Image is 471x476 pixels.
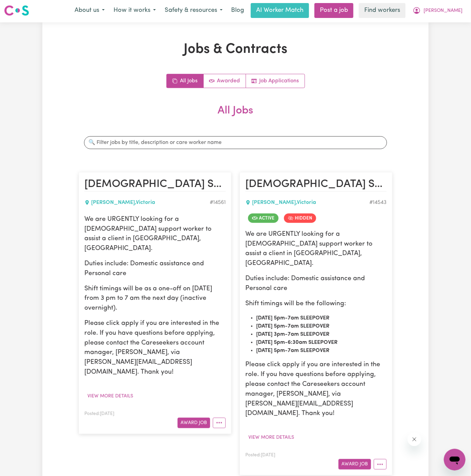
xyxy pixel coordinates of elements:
[251,3,309,18] a: AI Worker Match
[84,178,226,191] h2: Female Support Worker Needed in Cobblebank, VIC.
[245,360,387,419] p: Please click apply if you are interested in the role. If you have questions before applying, plea...
[84,319,226,377] p: Please click apply if you are interested in the role. If you have questions before applying, plea...
[70,3,109,18] button: About us
[408,3,467,18] button: My Account
[408,433,421,446] iframe: Close message
[4,3,29,18] a: Careseekers logo
[84,199,210,207] div: [PERSON_NAME] , Victoria
[84,136,387,149] input: 🔍 Filter jobs by title, description or care worker name
[369,199,387,207] div: Job ID #14543
[84,215,226,254] p: We are URGENTLY looking for a [DEMOGRAPHIC_DATA] support worker to assist a client in [GEOGRAPHIC...
[84,412,114,416] span: Posted: [DATE]
[79,104,392,128] h2: All Jobs
[339,459,371,470] button: Award Job
[314,3,353,18] a: Post a job
[178,418,210,428] button: Award Job
[204,74,246,88] a: Active jobs
[4,4,29,17] img: Careseekers logo
[359,3,406,18] a: Find workers
[256,332,329,337] strong: [DATE] 3pm-7am SLEEPOVER
[245,299,387,309] p: Shift timings will be the following:
[160,3,227,18] button: Safety & resources
[424,7,463,15] span: [PERSON_NAME]
[210,199,226,207] div: Job ID #14561
[245,230,387,269] p: We are URGENTLY looking for a [DEMOGRAPHIC_DATA] support worker to assist a client in [GEOGRAPHIC...
[84,284,226,313] p: Shift timings will be as a one-off on [DATE] from 3 pm to 7 am the next day (inactive overnight).
[374,459,387,470] button: More options
[245,274,387,294] p: Duties include: Domestic assistance and Personal care
[84,259,226,279] p: Duties include: Domestic assistance and Personal care
[245,453,275,457] span: Posted: [DATE]
[256,324,329,329] strong: [DATE] 5pm-7am SLEEPOVER
[248,213,279,223] span: Job is active
[245,178,387,191] h2: Female Support Worker Needed in Cobblebank, VIC.
[245,199,369,207] div: [PERSON_NAME] , Victoria
[444,449,466,471] iframe: Button to launch messaging window
[284,213,316,223] span: Job is hidden
[245,432,297,443] button: View more details
[4,5,41,10] span: Need any help?
[256,340,337,345] strong: [DATE] 5pm-6:30am SLEEPOVER
[213,418,226,428] button: More options
[256,348,329,353] strong: [DATE] 5pm-7am SLEEPOVER
[246,74,305,88] a: Job applications
[256,315,329,321] strong: [DATE] 5pm-7am SLEEPOVER
[109,3,160,18] button: How it works
[79,41,392,58] h1: Jobs & Contracts
[167,74,204,88] a: All jobs
[227,3,248,18] a: Blog
[84,391,136,401] button: View more details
